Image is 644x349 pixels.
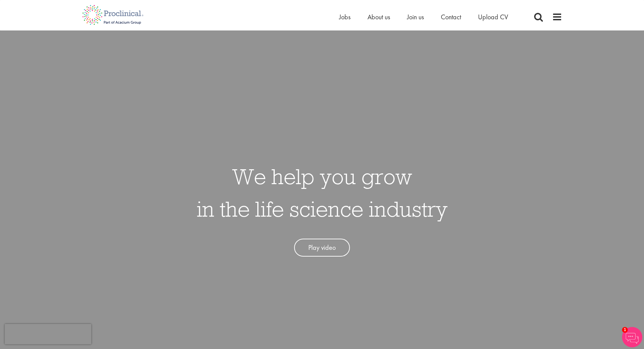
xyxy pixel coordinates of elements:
[367,13,390,21] a: About us
[407,13,424,21] a: Join us
[622,327,628,333] span: 1
[294,239,350,257] a: Play video
[622,327,642,347] img: Chatbot
[441,13,461,21] a: Contact
[478,13,508,21] a: Upload CV
[197,160,448,225] h1: We help you grow in the life science industry
[339,13,351,21] a: Jobs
